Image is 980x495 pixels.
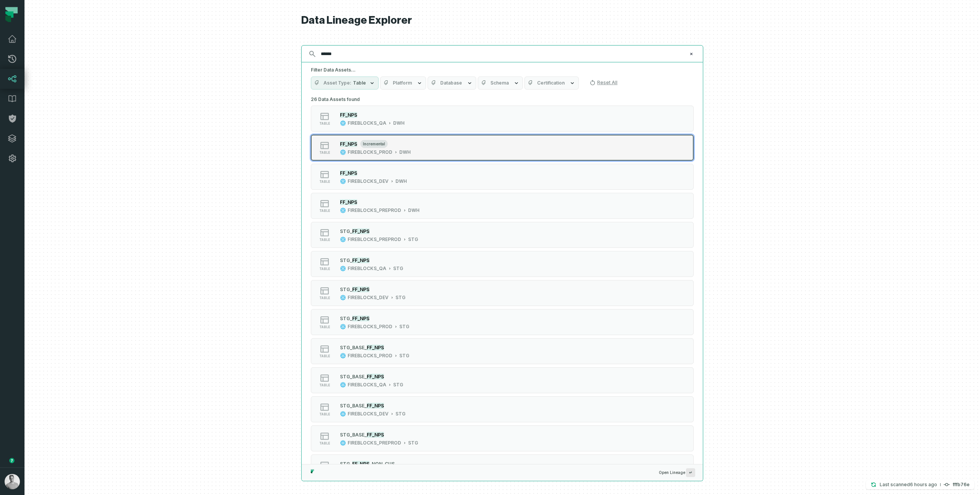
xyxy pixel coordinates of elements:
[953,482,970,487] h4: fffb76e
[311,77,379,90] button: Asset TypeTable
[348,353,392,359] div: FIREBLOCKS_PROD
[399,353,409,359] div: STG
[340,257,343,263] span: S
[311,280,694,306] button: tableFIREBLOCKS_DEVSTG
[524,77,579,90] button: Certification
[343,461,352,467] span: TG_
[340,112,357,118] mark: FF_NPS
[348,149,392,155] div: FIREBLOCKS_PROD
[395,295,405,301] div: STG
[348,178,389,184] div: FIREBLOCKS_DEV
[395,178,407,184] div: DWH
[393,265,403,272] div: STG
[343,316,352,321] span: TG_
[311,164,694,190] button: tableFIREBLOCKS_DEVDWH
[311,338,694,364] button: tableFIREBLOCKS_PRODSTG
[343,287,352,292] span: TG_
[348,324,392,330] div: FIREBLOCKS_PROD
[340,432,359,438] span: STG_BA
[408,236,418,243] div: STG
[408,440,418,446] div: STG
[353,80,366,86] span: Table
[359,345,367,350] span: SE_
[340,374,359,379] span: STG_BA
[5,474,20,489] img: avatar of Roy Tzuberi
[311,135,694,161] button: tableincrementalFIREBLOCKS_PRODDWH
[428,77,476,90] button: Database
[367,345,384,350] mark: FF_NPS
[302,94,703,464] div: Suggestions
[360,140,388,148] span: incremental
[352,461,369,467] mark: FF_NPS
[311,367,694,393] button: tableFIREBLOCKS_QASTG
[348,382,386,388] div: FIREBLOCKS_QA
[319,296,330,300] span: table
[537,80,565,86] span: Certification
[399,324,409,330] div: STG
[319,412,330,416] span: table
[340,141,357,147] mark: FF_NPS
[393,80,412,86] span: Platform
[393,382,403,388] div: STG
[910,482,937,487] relative-time: Oct 10, 2025, 8:43 AM GMT+3
[319,151,330,155] span: table
[369,461,395,467] span: _NON_CUS
[359,374,367,379] span: SE_
[880,481,937,488] p: Last scanned
[348,440,401,446] div: FIREBLOCKS_PREPROD
[586,77,621,89] button: Reset All
[311,425,694,451] button: tableFIREBLOCKS_PREPRODSTG
[340,316,343,321] span: S
[311,396,694,422] button: tableFIREBLOCKS_DEVSTG
[319,267,330,271] span: table
[395,411,405,417] div: STG
[352,257,369,263] mark: FF_NPS
[340,170,357,176] mark: FF_NPS
[319,441,330,445] span: table
[352,228,369,234] mark: FF_NPS
[319,122,330,125] span: table
[311,454,694,480] button: tableFIREBLOCKS_DEVSTG
[399,149,411,155] div: DWH
[408,207,420,213] div: DWH
[319,209,330,213] span: table
[311,309,694,335] button: tableFIREBLOCKS_PRODSTG
[393,120,405,126] div: DWH
[340,403,359,409] span: STG_BA
[319,354,330,358] span: table
[323,80,351,86] span: Asset Type
[367,374,384,379] mark: FF_NPS
[359,403,367,409] span: SE_
[319,238,330,242] span: table
[319,383,330,387] span: table
[359,432,367,438] span: SE_
[352,316,369,321] mark: FF_NPS
[348,236,401,243] div: FIREBLOCKS_PREPROD
[340,199,357,205] mark: FF_NPS
[8,457,15,464] div: Tooltip anchor
[348,120,386,126] div: FIREBLOCKS_QA
[367,432,384,438] mark: FF_NPS
[319,180,330,184] span: table
[311,67,694,73] h5: Filter Data Assets...
[348,265,386,272] div: FIREBLOCKS_QA
[440,80,462,86] span: Database
[343,257,352,263] span: TG_
[340,345,359,350] span: STG_BA
[311,222,694,248] button: tableFIREBLOCKS_PREPRODSTG
[311,193,694,219] button: tableFIREBLOCKS_PREPRODDWH
[866,480,974,489] button: Last scanned[DATE] 8:43:49 AMfffb76e
[340,461,343,467] span: S
[348,295,389,301] div: FIREBLOCKS_DEV
[301,14,703,27] h1: Data Lineage Explorer
[343,228,352,234] span: TG_
[340,228,343,234] span: S
[319,325,330,329] span: table
[380,77,426,90] button: Platform
[688,50,695,58] button: Clear search query
[348,411,389,417] div: FIREBLOCKS_DEV
[348,207,401,213] div: FIREBLOCKS_PREPROD
[478,77,523,90] button: Schema
[311,251,694,277] button: tableFIREBLOCKS_QASTG
[686,468,695,477] span: Press ↵ to add a new Data Asset to the graph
